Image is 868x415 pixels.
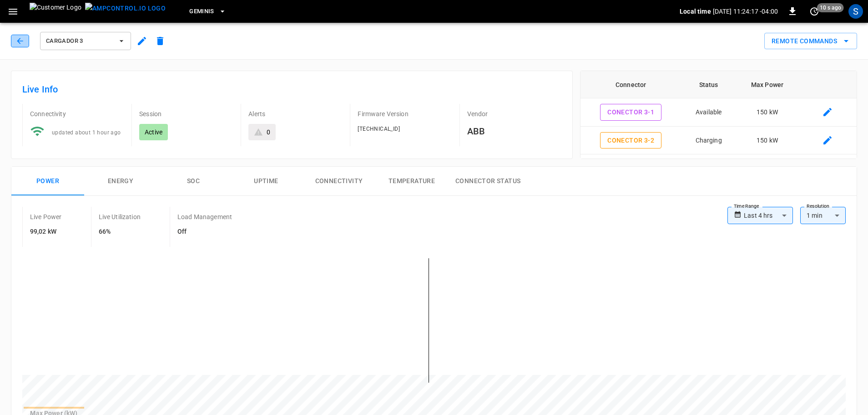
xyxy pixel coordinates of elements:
[177,212,232,221] p: Load Management
[848,4,863,19] div: profile-icon
[680,7,711,16] p: Local time
[157,167,230,196] button: SOC
[467,124,561,138] h6: ABB
[467,109,561,118] p: Vendor
[375,167,448,196] button: Temperature
[580,71,857,210] table: connector table
[736,71,799,98] th: Max Power
[267,128,270,137] div: 0
[46,36,113,46] span: Cargador 3
[358,126,400,132] span: [TECHNICAL_ID]
[99,227,141,237] h6: 66%
[139,109,233,118] p: Session
[448,167,528,196] button: Connector Status
[30,227,62,237] h6: 99,02 kW
[736,127,799,155] td: 150 kW
[713,7,778,16] p: [DATE] 11:24:17 -04:00
[736,154,799,183] td: 150 kW
[84,167,157,196] button: Energy
[807,4,822,19] button: set refresh interval
[248,109,343,118] p: Alerts
[52,129,121,136] span: updated about 1 hour ago
[681,127,736,155] td: Charging
[30,212,62,221] p: Live Power
[681,154,736,183] td: Available
[764,33,857,50] button: Remote Commands
[189,6,214,17] span: Geminis
[358,109,452,118] p: Firmware Version
[744,207,793,224] div: Last 4 hrs
[145,128,162,137] p: Active
[580,71,681,98] th: Connector
[186,3,230,20] button: Geminis
[11,167,84,196] button: Power
[22,82,561,97] h6: Live Info
[177,227,232,237] h6: Off
[303,167,375,196] button: Connectivity
[230,167,303,196] button: Uptime
[99,212,141,221] p: Live Utilization
[734,203,759,210] label: Time Range
[85,3,166,14] img: ampcontrol.io logo
[30,109,124,118] p: Connectivity
[40,32,131,50] button: Cargador 3
[681,98,736,127] td: Available
[817,3,844,12] span: 10 s ago
[800,207,846,224] div: 1 min
[681,71,736,98] th: Status
[30,3,81,20] img: Customer Logo
[736,98,799,127] td: 150 kW
[764,33,857,50] div: remote commands options
[600,132,661,149] button: Conector 3-2
[807,203,829,210] label: Resolution
[600,104,661,121] button: Conector 3-1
